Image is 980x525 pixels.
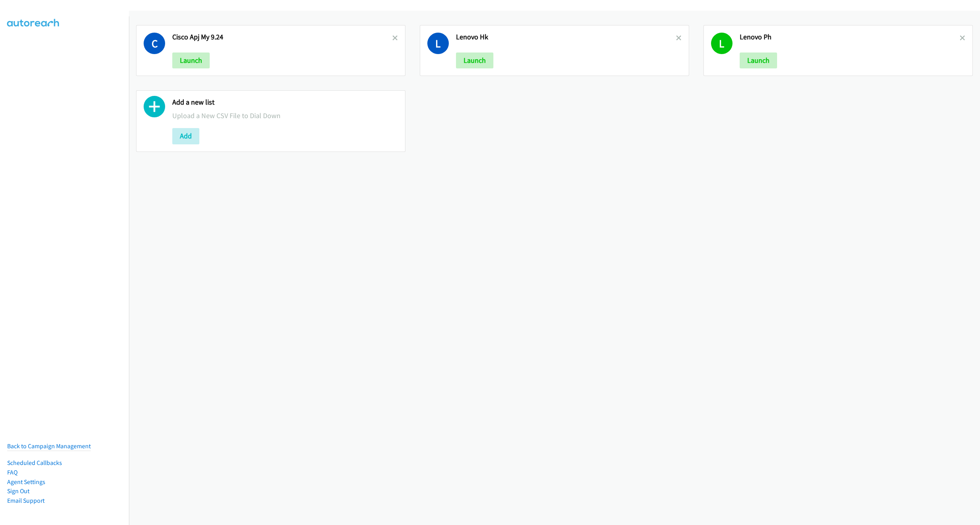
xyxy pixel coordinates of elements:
h2: Cisco Apj My 9.24 [172,33,392,42]
a: Back to Campaign Management [7,442,91,450]
a: Sign Out [7,487,29,495]
a: Email Support [7,497,45,504]
h1: L [427,33,449,54]
iframe: Checklist [913,490,974,519]
a: Scheduled Callbacks [7,459,62,467]
button: Add [172,128,199,144]
a: Agent Settings [7,478,45,486]
h2: Lenovo Ph [740,33,960,42]
button: Launch [740,52,777,68]
h2: Lenovo Hk [456,33,676,42]
h2: Add a new list [172,98,398,107]
h1: C [144,33,165,54]
button: Launch [172,52,210,68]
a: FAQ [7,469,18,476]
button: Launch [456,52,493,68]
p: Upload a New CSV File to Dial Down [172,110,398,121]
iframe: Resource Center [957,231,980,294]
h1: L [711,33,733,54]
